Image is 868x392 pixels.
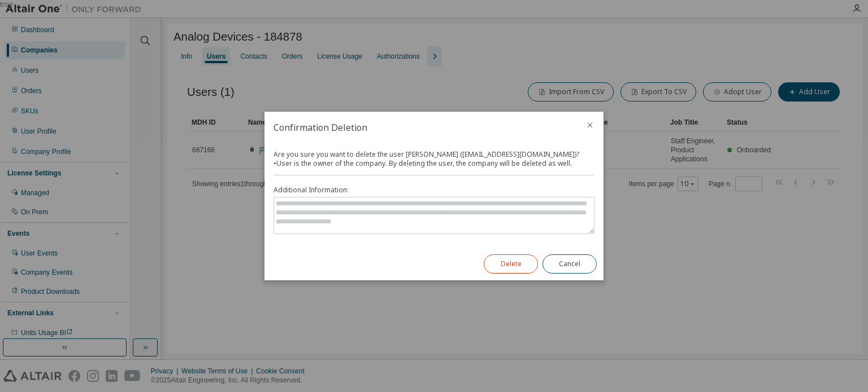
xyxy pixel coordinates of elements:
[274,186,594,195] label: Additional Information:
[274,149,579,159] span: Are you sure you want to delete the user [PERSON_NAME] ([EMAIL_ADDRESS][DOMAIN_NAME])?
[585,121,594,130] button: close
[264,112,576,143] h2: Confirmation Deletion
[542,254,597,274] button: Cancel
[274,159,590,168] div: • User is the owner of the company. By deleting the user, the company will be deleted as well.
[484,254,538,274] button: Delete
